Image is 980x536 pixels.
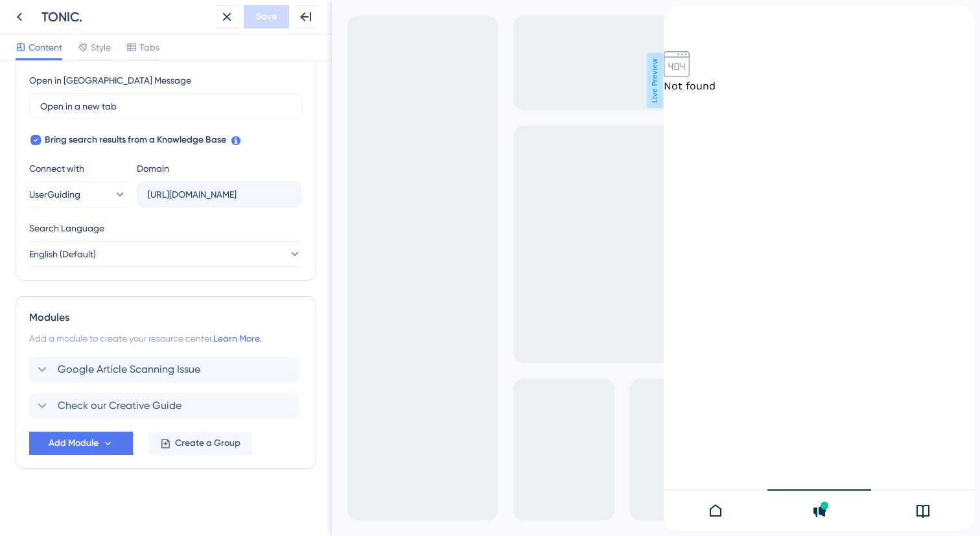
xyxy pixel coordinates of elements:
[29,40,62,55] span: Content
[29,310,303,325] div: Modules
[139,40,159,55] span: Tabs
[58,398,181,414] span: Check our Creative Guide
[29,356,303,382] div: Google Article Scanning Issue
[148,187,290,202] input: company.help.userguiding.com
[29,220,104,236] span: Search Language
[29,246,96,262] span: English (Default)
[119,6,122,17] div: 3
[40,99,292,113] input: Open in a new tab
[315,53,331,108] span: Live Preview
[29,393,303,419] div: Check our Creative Guide
[29,73,191,88] div: Open in [GEOGRAPHIC_DATA] Message
[29,432,133,455] button: Add Module
[29,181,126,207] button: UserGuiding
[45,132,226,148] span: Bring search results from a Knowledge Base
[29,241,301,267] button: English (Default)
[213,333,261,344] a: Learn More.
[30,3,110,19] span: Resource Center
[29,161,126,176] div: Connect with
[175,436,240,451] span: Create a Group
[137,161,169,176] div: Domain
[91,40,111,55] span: Style
[41,8,210,26] div: TONIC.
[256,9,277,25] span: Save
[49,436,99,451] span: Add Module
[29,333,213,344] span: Add a module to create your resource center.
[29,187,80,202] span: UserGuiding
[58,362,200,377] span: Google Article Scanning Issue
[148,432,252,455] button: Create a Group
[244,5,289,29] button: Save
